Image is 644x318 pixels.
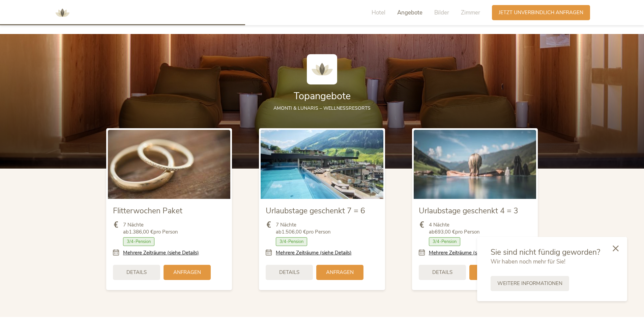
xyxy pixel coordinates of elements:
img: AMONTI & LUNARIS Wellnessresort [307,54,337,84]
span: Details [432,269,452,276]
span: Jetzt unverbindlich anfragen [499,9,583,16]
a: Mehrere Zeiträume (siehe Details) [429,249,505,256]
span: Details [126,269,147,276]
b: 1.506,00 € [282,228,306,235]
span: AMONTI & LUNARIS – Wellnessresorts [273,105,371,111]
a: Mehrere Zeiträume (siehe Details) [123,249,199,256]
span: Anfragen [173,269,201,276]
span: Details [279,269,299,276]
a: Weitere Informationen [491,276,569,291]
span: 3/4-Pension [276,237,307,246]
span: 4 Nächte ab pro Person [429,221,480,236]
span: Urlaubstage geschenkt 4 = 3 [419,206,518,216]
span: Bilder [434,9,449,16]
b: 693,00 € [435,228,455,235]
span: Topangebote [294,90,351,103]
span: Urlaubstage geschenkt 7 = 6 [266,206,365,216]
span: Weitere Informationen [497,280,562,287]
span: Sie sind nicht fündig geworden? [491,247,600,257]
img: AMONTI & LUNARIS Wellnessresort [52,3,72,23]
img: Flitterwochen Paket [108,130,230,199]
b: 1.386,00 € [129,228,153,235]
span: 3/4-Pension [123,237,154,246]
a: AMONTI & LUNARIS Wellnessresort [52,10,72,15]
span: 7 Nächte ab pro Person [276,221,331,236]
a: Mehrere Zeiträume (siehe Details) [276,249,352,256]
span: Wir haben noch mehr für Sie! [491,258,565,266]
span: Hotel [372,9,385,16]
span: Flitterwochen Paket [113,206,182,216]
img: Urlaubstage geschenkt 4 = 3 [414,130,536,199]
img: Urlaubstage geschenkt 7 = 6 [261,130,383,199]
span: Anfragen [326,269,354,276]
span: Angebote [397,9,422,16]
span: Zimmer [461,9,480,16]
span: 3/4-Pension [429,237,460,246]
span: 7 Nächte ab pro Person [123,221,178,236]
